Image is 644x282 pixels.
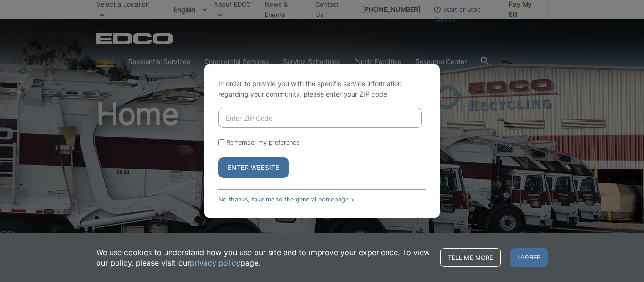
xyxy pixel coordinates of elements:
a: Tell me more [440,248,501,267]
button: Enter Website [218,157,289,178]
span: I agree [510,248,548,267]
label: Remember my preference [226,139,299,146]
a: privacy policy [190,258,240,268]
input: Enter ZIP Code [218,108,422,128]
a: No thanks, take me to the general homepage > [218,196,354,203]
p: In order to provide you with the specific service information regarding your community, please en... [218,79,426,99]
p: We use cookies to understand how you use our site and to improve your experience. To view our pol... [96,247,431,268]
